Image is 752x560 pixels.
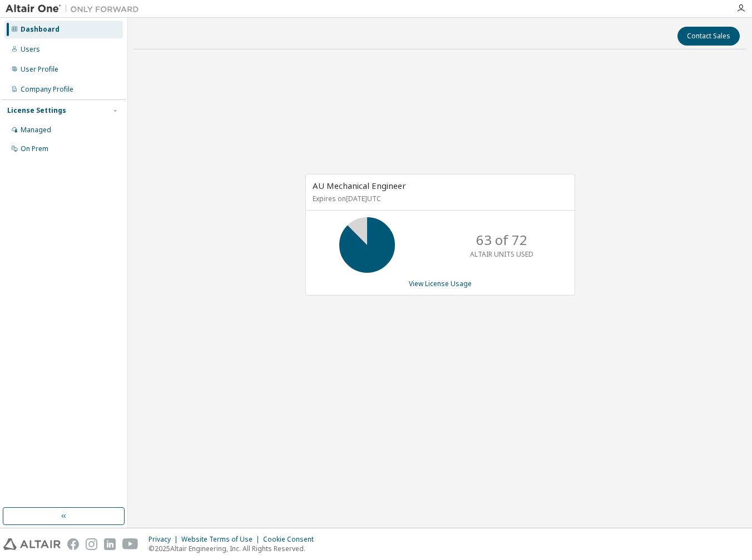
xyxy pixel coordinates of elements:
img: Altair One [6,3,145,14]
img: altair_logo.svg [3,538,61,550]
p: 63 of 72 [476,231,527,249]
img: linkedin.svg [104,538,116,550]
div: Website Terms of Use [181,535,263,544]
p: Expires on [DATE] UTC [313,194,565,203]
button: Contact Sales [677,27,740,46]
img: youtube.svg [122,538,138,550]
div: Company Profile [21,85,73,94]
span: AU Mechanical Engineer [313,180,406,191]
img: facebook.svg [67,538,79,550]
p: © 2025 Altair Engineering, Inc. All Rights Reserved. [149,544,320,553]
div: License Settings [7,106,66,115]
a: View License Usage [409,279,472,288]
div: Managed [21,126,51,134]
img: instagram.svg [86,538,97,550]
div: Dashboard [21,25,60,34]
div: Cookie Consent [263,535,320,544]
div: Users [21,45,40,54]
p: ALTAIR UNITS USED [470,249,533,259]
div: Privacy [149,535,181,544]
div: User Profile [21,65,58,74]
div: On Prem [21,144,48,153]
